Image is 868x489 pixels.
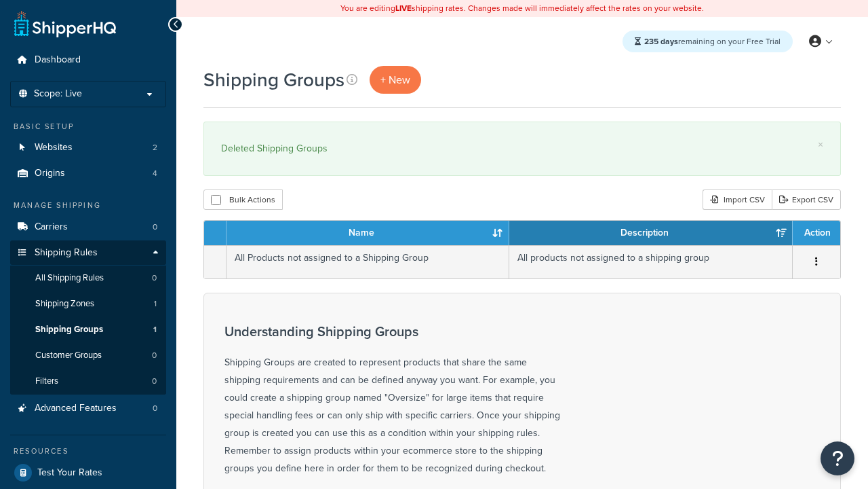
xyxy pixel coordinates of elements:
[152,272,157,284] span: 0
[821,441,854,475] button: Open Resource Center
[35,221,68,233] span: Carriers
[10,343,166,368] a: Customer Groups 0
[34,88,82,100] span: Scope: Live
[10,369,166,394] a: Filters 0
[10,48,166,73] a: Dashboard
[10,135,166,160] a: Websites 2
[10,161,166,186] a: Origins 4
[37,467,102,479] span: Test Your Rates
[35,376,58,387] span: Filters
[10,266,166,291] li: All Shipping Rules
[370,66,421,94] a: + New
[10,343,166,368] li: Customer Groups
[153,168,157,179] span: 4
[10,266,166,291] a: All Shipping Rules 0
[203,67,344,93] h1: Shipping Groups
[509,245,793,278] td: All products not assigned to a shipping group
[14,10,116,37] a: ShipperHQ Home
[35,298,94,310] span: Shipping Zones
[35,272,104,284] span: All Shipping Rules
[226,221,509,245] th: Name: activate to sort column ascending
[10,291,166,316] a: Shipping Zones 1
[224,324,564,339] h3: Understanding Shipping Groups
[10,240,166,266] a: Shipping Rules
[10,396,166,421] a: Advanced Features 0
[10,317,166,342] a: Shipping Groups 1
[10,317,166,342] li: Shipping Groups
[153,142,157,153] span: 2
[10,200,166,211] div: Manage Shipping
[395,2,412,14] b: LIVE
[10,446,166,457] div: Resources
[703,189,772,210] div: Import CSV
[35,54,81,66] span: Dashboard
[10,215,166,240] a: Carriers 0
[10,121,166,132] div: Basic Setup
[772,189,841,210] a: Export CSV
[35,350,102,361] span: Customer Groups
[10,161,166,186] li: Origins
[10,369,166,394] li: Filters
[35,142,73,153] span: Websites
[152,376,157,387] span: 0
[10,240,166,395] li: Shipping Rules
[224,324,564,477] div: Shipping Groups are created to represent products that share the same shipping requirements and c...
[10,396,166,421] li: Advanced Features
[226,245,509,278] td: All Products not assigned to a Shipping Group
[203,189,283,210] button: Bulk Actions
[35,168,65,179] span: Origins
[818,139,823,150] a: ×
[380,72,410,88] span: + New
[10,215,166,240] li: Carriers
[153,324,157,336] span: 1
[793,221,840,245] th: Action
[153,221,157,233] span: 0
[35,324,103,336] span: Shipping Groups
[153,403,157,414] span: 0
[152,350,157,361] span: 0
[509,221,793,245] th: Description: activate to sort column ascending
[10,291,166,316] li: Shipping Zones
[623,31,793,52] div: remaining on your Free Trial
[35,247,98,259] span: Shipping Rules
[10,460,166,485] a: Test Your Rates
[221,139,823,158] div: Deleted Shipping Groups
[644,35,678,48] strong: 235 days
[35,403,117,414] span: Advanced Features
[10,135,166,160] li: Websites
[154,298,157,310] span: 1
